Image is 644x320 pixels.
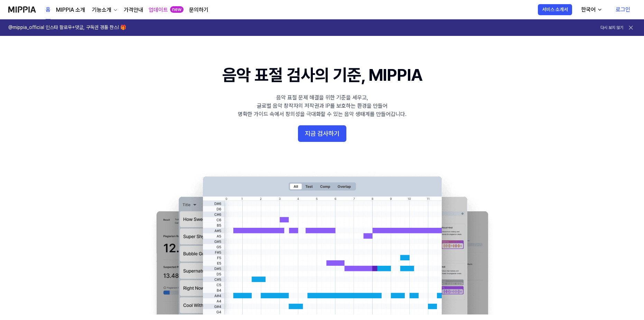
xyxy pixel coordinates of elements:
div: 음악 표절 문제 해결을 위한 기준을 세우고, 글로벌 음악 창작자의 저작권과 IP를 보호하는 환경을 만들어 명확한 가이드 속에서 창의성을 극대화할 수 있는 음악 생태계를 만들어... [238,94,407,118]
div: new [170,6,184,13]
div: 한국어 [580,6,597,14]
h1: 음악 표절 검사의 기준, MIPPIA [222,64,422,87]
button: 지금 검사하기 [298,125,346,142]
button: 다시 보지 않기 [600,25,623,31]
img: main Image [142,169,502,314]
a: 업데이트 [149,6,168,14]
button: 한국어 [576,3,607,17]
h1: @mippia_official 인스타 팔로우+댓글, 구독권 경품 찬스! 🎁 [8,24,126,31]
button: 서비스 소개서 [538,4,572,15]
a: MIPPIA 소개 [56,6,85,14]
div: 기능소개 [91,6,113,14]
button: 기능소개 [91,6,118,14]
a: 문의하기 [189,6,208,14]
a: 가격안내 [124,6,143,14]
a: 홈 [46,0,50,19]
